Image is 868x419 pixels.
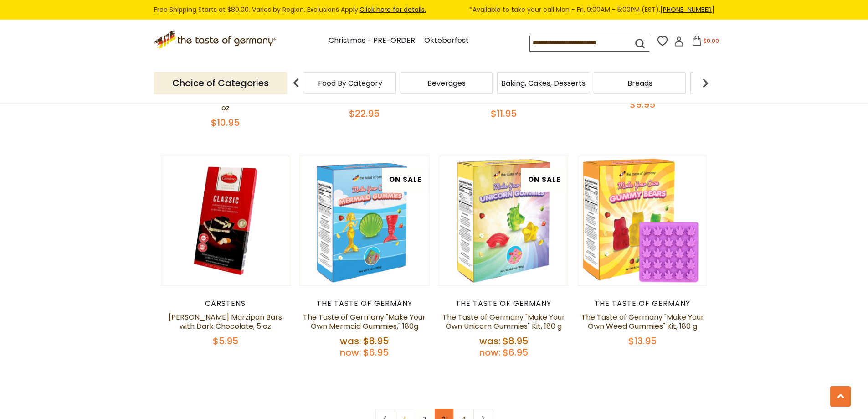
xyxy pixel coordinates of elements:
[154,5,714,15] div: Free Shipping Starts at $80.00. Varies by Region. Exclusions Apply.
[340,335,361,347] label: Was:
[363,346,389,359] span: $6.95
[424,35,469,47] a: Oktoberfest
[578,299,708,308] div: The Taste of Germany
[329,35,415,47] a: Christmas - PRE-ORDER
[213,335,238,347] span: $5.95
[154,72,287,94] p: Choice of Categories
[161,156,290,285] img: Carstens Luebecker Marzipan Bars with Dark Chocolate, 5 oz
[439,156,568,285] img: The Taste of Germany "Make Your Own Unicorn Gummies" Kit, 180 g
[287,74,305,92] img: previous arrow
[696,74,714,92] img: next arrow
[360,5,426,14] a: Click here for details.
[303,312,426,331] a: The Taste of Germany "Make Your Own Mermaid Gummies," 180g
[349,107,380,120] span: $22.95
[578,156,707,285] img: The Taste of Germany "Make Your Own Weed Gummies" Kit, 180 g
[581,312,704,331] a: The Taste of Germany "Make Your Own Weed Gummies" Kit, 180 g
[503,346,528,359] span: $6.95
[211,116,240,129] span: $10.95
[469,5,714,15] span: *Available to take your call Mon - Fri, 9:00AM - 5:00PM (EST).
[340,346,361,359] label: Now:
[704,37,719,45] span: $0.00
[686,36,724,49] button: $0.00
[300,299,430,308] div: The Taste of Germany
[501,80,586,87] a: Baking, Cakes, Desserts
[503,335,528,347] span: $8.95
[479,335,500,347] label: Was:
[660,5,714,14] a: [PHONE_NUMBER]
[300,156,429,285] img: The Taste of Germany "Make Your Own Mermaid Gummies," 180g
[427,80,466,87] a: Beverages
[491,107,517,120] span: $11.95
[628,335,657,347] span: $13.95
[442,312,565,331] a: The Taste of Germany "Make Your Own Unicorn Gummies" Kit, 180 g
[363,335,389,347] span: $8.95
[627,80,652,87] a: Breads
[630,98,655,111] span: $9.95
[161,299,291,308] div: Carstens
[169,312,282,331] a: [PERSON_NAME] Marzipan Bars with Dark Chocolate, 5 oz
[318,80,382,87] a: Food By Category
[479,346,500,359] label: Now:
[439,299,569,308] div: The Taste of Germany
